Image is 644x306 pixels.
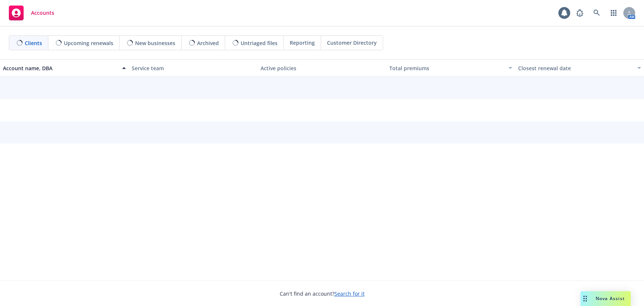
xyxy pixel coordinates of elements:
div: Closest renewal date [518,64,633,72]
a: Switch app [606,6,621,20]
span: Clients [25,39,42,47]
button: Service team [129,59,258,77]
div: Total premiums [389,64,504,72]
div: Account name, DBA [3,64,118,72]
span: Reporting [290,39,315,47]
button: Active policies [258,59,386,77]
button: Nova Assist [581,291,631,306]
button: Closest renewal date [515,59,644,77]
div: Active policies [261,64,383,72]
span: Upcoming renewals [64,39,113,47]
span: Accounts [31,10,54,16]
span: Can't find an account? [280,290,365,297]
a: Search [589,6,604,20]
span: Nova Assist [596,295,625,302]
div: Service team [132,64,255,72]
a: Accounts [6,3,57,23]
a: Search for it [334,290,365,297]
span: Archived [197,39,219,47]
div: Drag to move [581,291,590,306]
a: Report a Bug [572,6,587,20]
span: Untriaged files [241,39,278,47]
span: Customer Directory [327,39,377,47]
span: New businesses [135,39,175,47]
button: Total premiums [386,59,515,77]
